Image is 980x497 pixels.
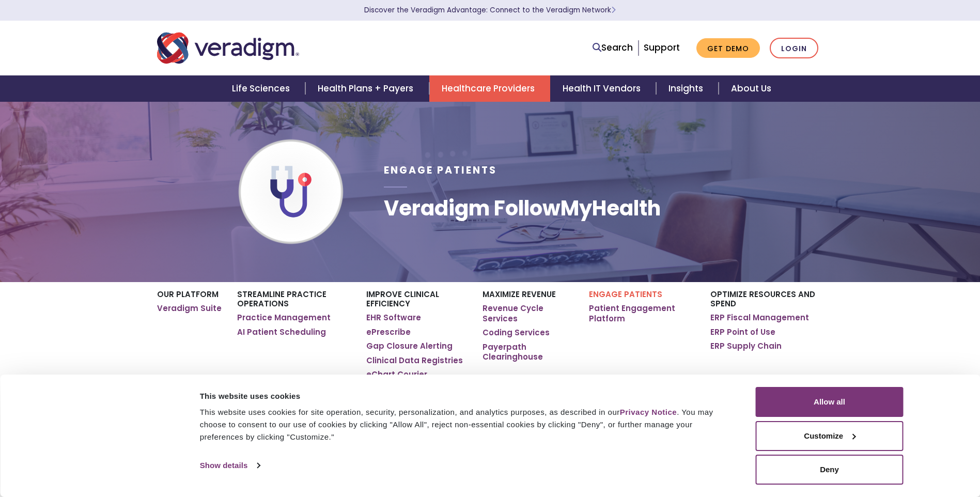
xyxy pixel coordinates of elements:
[483,303,573,323] a: Revenue Cycle Services
[756,455,904,485] button: Deny
[710,341,782,351] a: ERP Supply Chain
[550,75,656,102] a: Health IT Vendors
[237,327,326,337] a: AI Patient Scheduling
[770,38,818,59] a: Login
[483,342,573,362] a: Payerpath Clearinghouse
[696,38,760,58] a: Get Demo
[710,327,775,337] a: ERP Point of Use
[656,75,719,102] a: Insights
[220,75,305,102] a: Life Sciences
[593,41,633,55] a: Search
[200,458,260,473] a: Show details
[756,387,904,417] button: Allow all
[710,313,809,323] a: ERP Fiscal Management
[237,313,331,323] a: Practice Management
[366,327,411,337] a: ePrescribe
[157,31,299,65] img: Veradigm logo
[366,313,421,323] a: EHR Software
[384,163,497,177] span: Engage Patients
[364,5,616,15] a: Discover the Veradigm Advantage: Connect to the Veradigm NetworkLearn More
[589,303,695,323] a: Patient Engagement Platform
[644,41,680,54] a: Support
[719,75,784,102] a: About Us
[366,355,463,366] a: Clinical Data Registries
[756,421,904,451] button: Customize
[366,369,427,380] a: eChart Courier
[200,390,733,402] div: This website uses cookies
[620,408,677,416] a: Privacy Notice
[305,75,429,102] a: Health Plans + Payers
[429,75,550,102] a: Healthcare Providers
[611,5,616,15] span: Learn More
[157,303,222,314] a: Veradigm Suite
[384,196,661,221] h1: Veradigm FollowMyHealth
[366,341,453,351] a: Gap Closure Alerting
[200,406,733,443] div: This website uses cookies for site operation, security, personalization, and analytics purposes, ...
[483,328,550,338] a: Coding Services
